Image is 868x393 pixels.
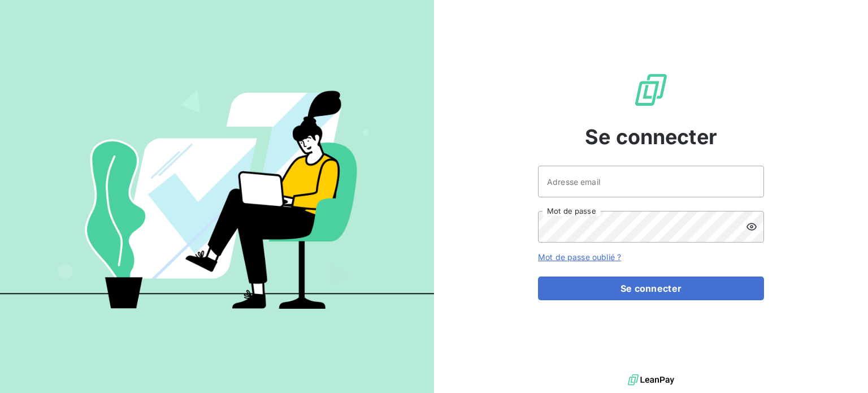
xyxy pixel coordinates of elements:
[633,72,669,108] img: Logo LeanPay
[585,122,717,152] span: Se connecter
[628,372,674,388] img: logo
[538,166,764,197] input: placeholder
[538,277,764,300] button: Se connecter
[538,252,621,262] a: Mot de passe oublié ?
